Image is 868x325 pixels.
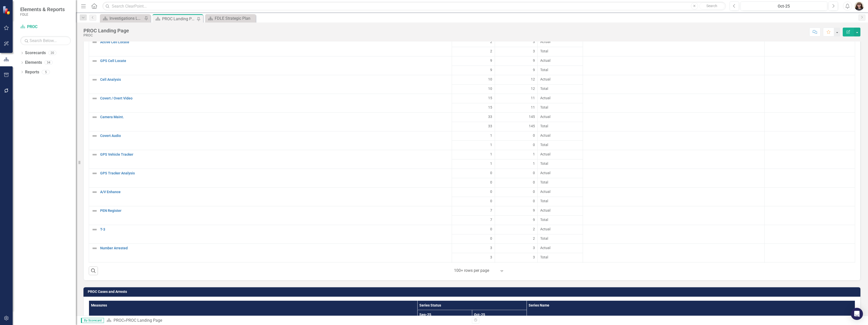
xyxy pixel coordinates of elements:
[699,3,725,10] button: Search
[533,133,535,138] span: 0
[540,67,580,72] span: Total
[495,225,538,234] td: Double-Click to Edit
[490,255,492,260] span: 3
[540,227,580,232] span: Actual
[92,39,98,45] img: Not Defined
[92,189,98,195] img: Not Defined
[533,39,535,44] span: 3
[540,39,580,44] span: Actual
[583,187,765,206] td: Double-Click to Edit
[100,153,449,156] a: GPS Vehicle Tracker
[583,262,765,281] td: Double-Click to Edit
[101,15,143,22] a: Investigations Landing Page
[100,246,449,250] a: Number Arrested
[490,142,492,147] span: 1
[533,161,535,166] span: 1
[531,105,535,110] span: 11
[529,124,535,129] span: 145
[538,56,583,66] td: Double-Click to Edit
[540,245,580,250] span: Actual
[89,94,452,112] td: Double-Click to Edit Right Click for Context Menu
[538,262,583,272] td: Double-Click to Edit
[538,169,583,178] td: Double-Click to Edit
[540,236,580,241] span: Total
[495,150,538,159] td: Double-Click to Edit
[764,206,855,225] td: Double-Click to Edit
[452,150,495,159] td: Double-Click to Edit
[100,209,449,213] a: PEN Register
[490,49,492,54] span: 2
[100,78,449,82] a: Cell Analysis
[764,150,855,169] td: Double-Click to Edit
[20,36,71,45] input: Search Below...
[89,150,452,169] td: Double-Click to Edit Right Click for Context Menu
[490,133,492,138] span: 1
[531,95,535,100] span: 11
[488,95,492,100] span: 15
[20,24,71,30] a: PROC
[540,49,580,54] span: Total
[490,227,492,232] span: 0
[488,86,492,91] span: 10
[583,225,765,243] td: Double-Click to Edit
[100,190,449,194] a: A/V Enhance
[764,131,855,150] td: Double-Click to Edit
[540,161,580,166] span: Total
[490,39,492,44] span: 2
[452,169,495,178] td: Double-Click to Edit
[583,150,765,169] td: Double-Click to Edit
[495,131,538,140] td: Double-Click to Edit
[540,170,580,175] span: Actual
[495,206,538,215] td: Double-Click to Edit
[706,4,717,8] span: Search
[89,75,452,94] td: Double-Click to Edit Right Click for Context Menu
[583,112,765,131] td: Double-Click to Edit
[452,225,495,234] td: Double-Click to Edit
[106,318,468,323] div: »
[495,56,538,66] td: Double-Click to Edit
[89,37,452,56] td: Double-Click to Edit Right Click for Context Menu
[533,236,535,241] span: 2
[533,142,535,147] span: 0
[540,114,580,119] span: Actual
[540,133,580,138] span: Actual
[533,152,535,157] span: 1
[488,124,492,129] span: 33
[25,69,39,75] a: Reports
[452,131,495,140] td: Double-Click to Edit
[538,150,583,159] td: Double-Click to Edit
[490,152,492,157] span: 1
[89,112,452,131] td: Double-Click to Edit Right Click for Context Menu
[45,60,53,65] div: 34
[92,208,98,214] img: Not Defined
[452,112,495,122] td: Double-Click to Edit
[533,58,535,63] span: 9
[490,189,492,194] span: 0
[452,37,495,47] td: Double-Click to Edit
[452,94,495,103] td: Double-Click to Edit
[529,114,535,119] span: 145
[495,94,538,103] td: Double-Click to Edit
[92,227,98,233] img: Not Defined
[583,131,765,150] td: Double-Click to Edit
[540,189,580,194] span: Actual
[583,206,765,225] td: Double-Click to Edit
[855,2,864,11] img: Lola Brannen
[490,198,492,204] span: 0
[533,208,535,213] span: 9
[540,58,580,63] span: Actual
[488,105,492,110] span: 15
[89,56,452,75] td: Double-Click to Edit Right Click for Context Menu
[452,243,495,253] td: Double-Click to Edit
[538,243,583,253] td: Double-Click to Edit
[741,2,827,11] button: Oct-25
[540,77,580,82] span: Actual
[583,243,765,262] td: Double-Click to Edit
[490,180,492,185] span: 0
[540,105,580,110] span: Total
[533,67,535,72] span: 9
[540,208,580,213] span: Actual
[764,94,855,112] td: Double-Click to Edit
[126,318,162,323] div: PROC Landing Page
[100,40,449,44] a: Active Cell Locate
